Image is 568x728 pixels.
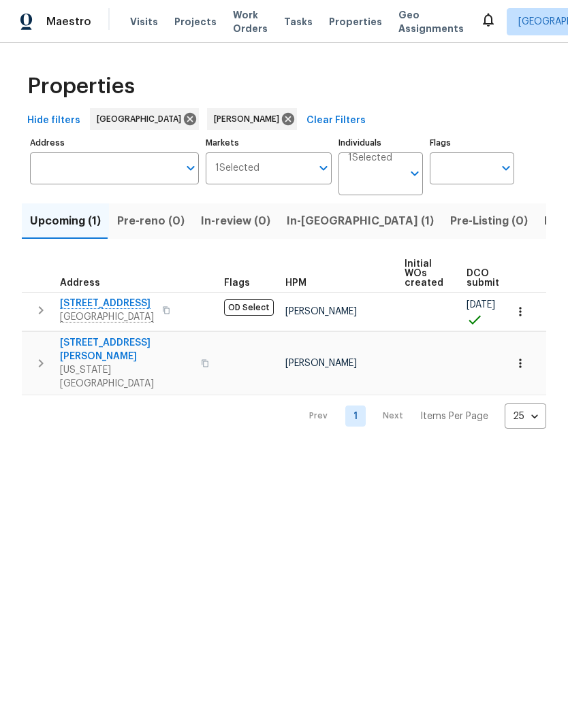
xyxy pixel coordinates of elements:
[301,108,371,133] button: Clear Filters
[467,269,516,288] span: DCO submitted
[306,112,366,129] span: Clear Filters
[206,139,332,147] label: Markets
[207,108,297,130] div: [PERSON_NAME]
[405,164,424,183] button: Open
[117,212,185,231] span: Pre-reno (0)
[97,112,187,126] span: [GEOGRAPHIC_DATA]
[130,15,158,29] span: Visits
[338,139,423,147] label: Individuals
[215,163,259,174] span: 1 Selected
[60,363,193,391] span: [US_STATE][GEOGRAPHIC_DATA]
[467,300,495,310] span: [DATE]
[430,139,514,147] label: Flags
[60,278,100,288] span: Address
[348,152,392,164] span: 1 Selected
[90,108,199,130] div: [GEOGRAPHIC_DATA]
[224,278,250,288] span: Flags
[345,406,366,427] a: Goto page 1
[214,112,285,126] span: [PERSON_NAME]
[181,159,200,178] button: Open
[224,299,274,316] span: OD Select
[314,159,333,178] button: Open
[60,336,193,363] span: [STREET_ADDRESS][PERSON_NAME]
[405,259,443,288] span: Initial WOs created
[30,212,101,231] span: Upcoming (1)
[296,403,546,429] nav: Pagination Navigation
[450,212,528,231] span: Pre-Listing (0)
[233,8,268,35] span: Work Orders
[285,359,357,368] span: [PERSON_NAME]
[46,15,91,29] span: Maestro
[285,307,357,316] span: [PERSON_NAME]
[174,15,217,29] span: Projects
[22,108,86,133] button: Hide filters
[329,15,382,29] span: Properties
[285,278,306,288] span: HPM
[398,8,464,35] span: Geo Assignments
[505,399,546,434] div: 25
[27,112,80,129] span: Hide filters
[284,17,313,27] span: Tasks
[201,212,270,231] span: In-review (0)
[30,139,199,147] label: Address
[420,410,488,423] p: Items Per Page
[287,212,434,231] span: In-[GEOGRAPHIC_DATA] (1)
[496,159,516,178] button: Open
[27,80,135,93] span: Properties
